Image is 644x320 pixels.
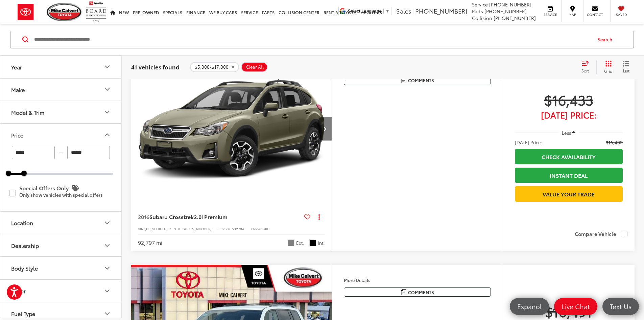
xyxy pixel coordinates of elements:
div: Location [103,219,111,227]
img: Comments [401,289,406,295]
a: Text Us [602,298,639,315]
span: VIN: [138,226,145,231]
span: Comments [408,289,434,296]
button: Grid View [596,60,618,74]
span: Grey [288,239,294,246]
span: Subaru Crosstrek [149,213,194,220]
span: Parts [472,8,483,15]
button: Search [591,31,622,48]
img: Mike Calvert Toyota [47,3,82,21]
span: Text Us [606,302,635,311]
span: $16,433 [606,139,623,146]
span: Collision [472,15,492,21]
span: Stock: [218,226,228,231]
div: Price [11,132,23,138]
span: Model: [251,226,262,231]
a: 2016Subaru Crosstrek2.0i Premium [138,213,302,220]
div: 92,797 mi [138,239,162,247]
h4: More Details [344,278,491,282]
img: Comments [401,78,406,83]
span: Saved [614,12,629,17]
img: 2016 Subaru Crosstrek 2.0i Premium [131,53,332,205]
span: $5,000-$17,000 [195,64,229,70]
span: Español [514,302,545,311]
span: [PHONE_NUMBER] [489,1,531,8]
input: maximum Buy price [67,146,110,159]
button: YearYear [0,56,122,78]
input: minimum Buy price [12,146,55,159]
span: PT53270A [228,226,244,231]
div: Make [11,86,25,93]
span: [US_VEHICLE_IDENTIFICATION_NUMBER] [145,226,212,231]
span: Grid [604,68,613,74]
a: Value Your Trade [515,186,623,201]
div: Year [103,63,111,71]
span: Sort [581,68,589,73]
button: DealershipDealership [0,234,122,256]
span: $16,433 [515,91,623,108]
div: Color [103,287,111,295]
label: Compare Vehicle [575,231,628,237]
div: Model & Trim [11,109,44,115]
span: ▼ [385,8,390,14]
span: Service [472,1,488,8]
div: Dealership [103,241,111,250]
span: Comments [408,77,434,84]
p: Only show vehicles with special offers [19,193,113,198]
div: Fuel Type [103,310,111,318]
a: 2016 Subaru Crosstrek 2.0i Premium2016 Subaru Crosstrek 2.0i Premium2016 Subaru Crosstrek 2.0i Pr... [131,53,332,204]
button: Actions [313,211,325,223]
div: Location [11,219,33,226]
span: [PHONE_NUMBER] [494,15,536,21]
span: Less [562,130,571,136]
span: [DATE] Price: [515,111,623,118]
button: Clear All [241,62,268,72]
button: remove 5000-17000 [190,62,239,72]
div: Year [11,64,22,70]
button: ColorColor [0,280,122,302]
span: GRC [262,226,269,231]
div: Fuel Type [11,310,35,317]
input: Search by Make, Model, or Keyword [33,31,591,48]
div: Body Style [11,265,38,271]
span: 2.0i Premium [194,213,228,220]
span: [PHONE_NUMBER] [413,6,467,15]
span: dropdown dots [318,214,320,219]
div: Dealership [11,242,39,249]
button: List View [618,60,635,74]
span: $16,491 [515,303,623,320]
button: Next image [318,117,332,141]
span: Int. [318,240,325,246]
button: PricePrice [0,124,122,146]
div: Model & Trim [103,108,111,116]
span: Ext. [296,240,304,246]
span: — [57,150,65,155]
div: Body Style [103,264,111,272]
span: [DATE] Price: [515,139,542,146]
label: Special Offers Only [9,182,113,204]
span: Sales [396,6,411,15]
span: Service [543,12,558,17]
button: Select sort value [578,60,596,74]
div: 2016 Subaru Crosstrek 2.0i Premium 0 [131,53,332,204]
span: Contact [587,12,603,17]
button: Comments [344,76,491,85]
a: Live Chat [554,298,597,315]
span: Live Chat [558,302,593,311]
span: Clear All [246,64,264,70]
button: Body StyleBody Style [0,257,122,279]
button: Less [559,127,579,139]
span: Black [309,239,316,246]
a: Check Availability [515,149,623,164]
a: Español [510,298,549,315]
span: List [623,68,629,73]
span: [PHONE_NUMBER] [484,8,527,15]
span: 2016 [138,213,149,220]
button: Model & TrimModel & Trim [0,101,122,123]
button: LocationLocation [0,212,122,234]
button: Comments [344,287,491,297]
a: Instant Deal [515,168,623,183]
div: Make [103,86,111,94]
span: Map [565,12,580,17]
